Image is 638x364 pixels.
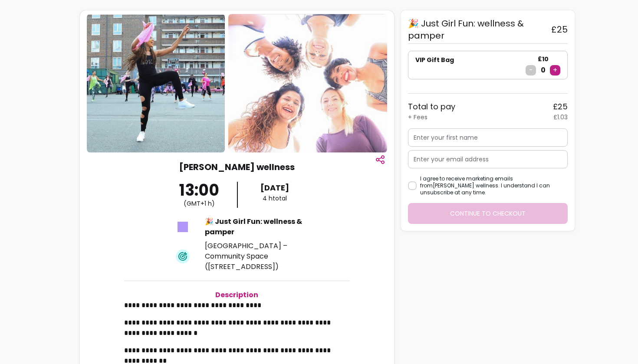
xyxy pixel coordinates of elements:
[87,14,225,153] img: https://d3pz9znudhj10h.cloudfront.net/932f0ba7-a649-4abb-ac2d-84e0d136d7c0
[550,65,560,75] div: +
[124,290,349,300] h3: Description
[551,23,568,36] span: £25
[205,216,310,237] div: 🎉 Just Girl Fun: wellness & pamper
[240,182,310,194] div: [DATE]
[415,56,454,64] p: VIP Gift Bag
[205,241,310,272] div: [GEOGRAPHIC_DATA] – Community Space ([STREET_ADDRESS])
[408,101,455,113] div: Total to pay
[553,101,568,113] div: £25
[179,161,295,173] h3: [PERSON_NAME] wellness
[176,220,190,234] img: Tickets Icon
[526,65,536,75] div: -
[162,182,237,208] div: 13:00
[240,194,310,203] div: 4 h total
[408,17,544,42] span: 🎉 Just Girl Fun: wellness & pamper
[414,133,562,142] input: Enter your first name
[408,113,428,121] div: + Fees
[539,65,546,75] span: 0
[228,14,401,153] img: https://d3pz9znudhj10h.cloudfront.net/c50e16bc-d8f8-40a8-8570-a22c5fc23b80
[538,55,549,63] p: £10
[414,155,562,164] input: Enter your email address
[553,113,568,121] div: £1.03
[184,199,215,208] span: ( GMT+1 h )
